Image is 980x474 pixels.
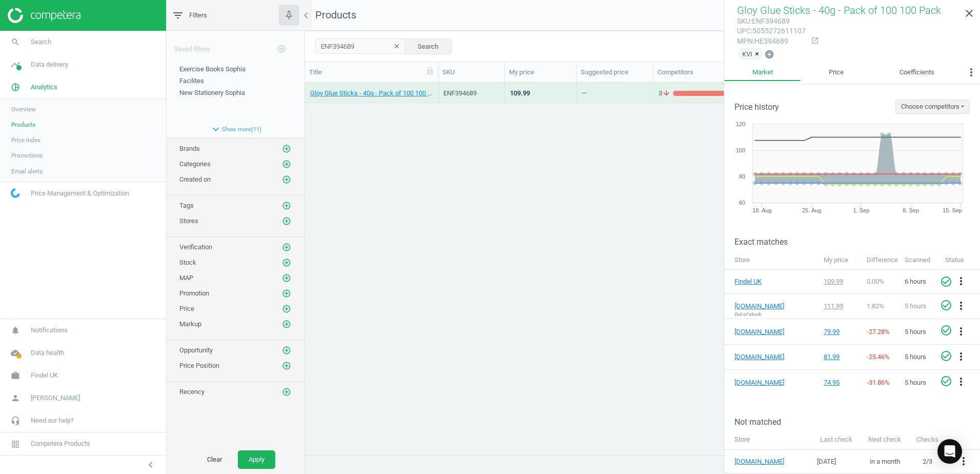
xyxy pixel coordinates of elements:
i: more_vert [957,455,970,467]
div: 81.99 [824,352,857,362]
i: more_vert [955,376,967,388]
i: add_circle_outline [282,346,291,355]
div: — [582,89,587,102]
button: add_circle_outline [281,273,292,283]
i: check_circle_outline [940,324,952,337]
div: SKU [442,68,500,77]
input: SKU/Title search [315,38,405,54]
span: Brands [179,145,200,152]
h3: Not matched [734,417,980,427]
div: My price [509,68,572,77]
button: add_circle_outline [281,304,292,314]
span: Filters [189,11,207,20]
th: Store [724,430,812,449]
i: add_circle_outline [277,44,286,53]
div: : 5055272611107 [737,26,806,36]
th: Next check [860,430,909,449]
button: expand_moreShow more(11) [167,121,304,138]
tspan: 18. Aug [752,207,771,213]
i: person [6,388,25,408]
div: Suggested price [581,68,649,77]
button: Apply [238,450,275,469]
i: expand_more [210,123,222,135]
span: [PERSON_NAME] [31,393,80,403]
i: more_vert [965,66,977,78]
button: add_circle_outline [281,319,292,329]
h3: Price history [734,102,779,112]
i: add_circle_outline [282,304,291,313]
button: add_circle_outline [281,242,292,252]
tspan: 15. Sep [943,207,962,213]
div: Saved filters [167,31,304,60]
button: add_circle_outline [281,387,292,397]
button: add_circle_outline [271,38,292,60]
text: 120 [736,121,745,127]
span: Facilites [179,77,204,85]
div: ENF394689 [443,89,499,98]
button: more_vert [963,64,980,84]
button: × [755,49,761,58]
a: [DOMAIN_NAME] [734,302,786,311]
button: more_vert [955,325,967,339]
button: more_vert [955,300,967,313]
span: Opportunity [179,346,213,354]
i: add_circle_outline [282,201,291,210]
div: : ENF394689 [737,16,806,26]
button: add_circle [764,49,775,61]
span: Tags [179,202,194,209]
span: Stores [179,217,198,225]
button: more_vert [957,455,970,468]
span: Notifications [31,326,68,335]
div: Title [309,68,434,77]
i: chevron_left [300,9,312,22]
span: -25.46 % [867,353,890,361]
th: My price [819,250,862,270]
a: Coefficients [872,64,963,81]
div: 109.99 [824,277,857,286]
button: add_circle_outline [281,361,292,371]
div: Open Intercom Messenger [937,439,962,464]
span: Exercise Books Sophia [179,65,246,73]
i: add_circle_outline [282,387,291,397]
button: chevron_left [138,458,164,471]
i: check_circle_outline [940,275,952,288]
i: add_circle_outline [282,258,291,267]
button: more_vert [955,376,967,389]
button: Clear [196,450,233,469]
i: more_vert [955,300,967,312]
span: Need our help? [31,416,74,425]
text: 60 [739,200,745,206]
span: 0.00 % [867,278,884,285]
a: [DOMAIN_NAME] [734,378,786,387]
i: cloud_done [6,343,25,363]
i: add_circle_outline [282,144,291,153]
button: more_vert [955,275,967,288]
button: add_circle_outline [281,345,292,355]
i: add_circle_outline [282,289,291,298]
i: check_circle_outline [940,375,952,387]
i: check_circle_outline [940,350,952,362]
span: Promotions [11,151,43,160]
span: 5 hours [905,328,926,335]
span: Search [31,37,51,47]
i: notifications [6,321,25,340]
span: MAP [179,274,193,282]
a: [DOMAIN_NAME] [734,327,786,337]
div: 109.99 [510,89,530,98]
div: 79.99 [824,327,857,337]
span: mpn [737,37,753,45]
a: Gloy Glue Sticks - 40g - Pack of 100 100 Pack [310,89,433,98]
i: filter_list [172,9,184,22]
span: 5 hours [905,379,926,386]
span: -27.28 % [867,328,890,335]
th: Store [724,250,819,270]
button: add_circle_outline [281,288,292,299]
div: grid [305,83,980,447]
button: add_circle_outline [281,159,292,169]
button: add_circle_outline [281,258,292,268]
tspan: 25. Aug [802,207,821,213]
span: 3 [659,89,673,98]
button: clear [389,39,404,54]
text: 80 [739,173,745,180]
button: add_circle_outline [281,144,292,154]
